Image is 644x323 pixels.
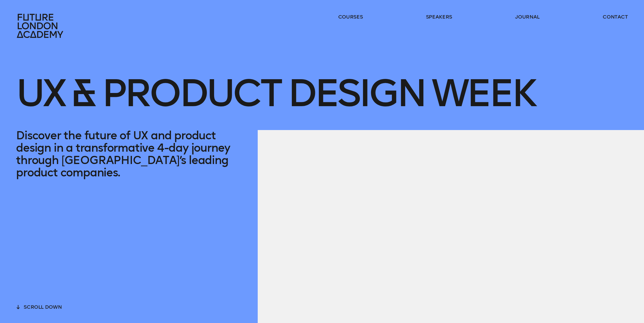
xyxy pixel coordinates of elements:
a: courses [338,13,363,20]
a: journal [515,13,540,20]
button: scroll down [16,302,62,310]
a: contact [603,13,628,20]
h1: UX & Product Design Week [16,39,534,130]
span: scroll down [24,304,62,310]
p: Discover the future of UX and product design in a transformative 4-day journey through [GEOGRAPHI... [16,129,241,179]
a: speakers [426,13,452,20]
